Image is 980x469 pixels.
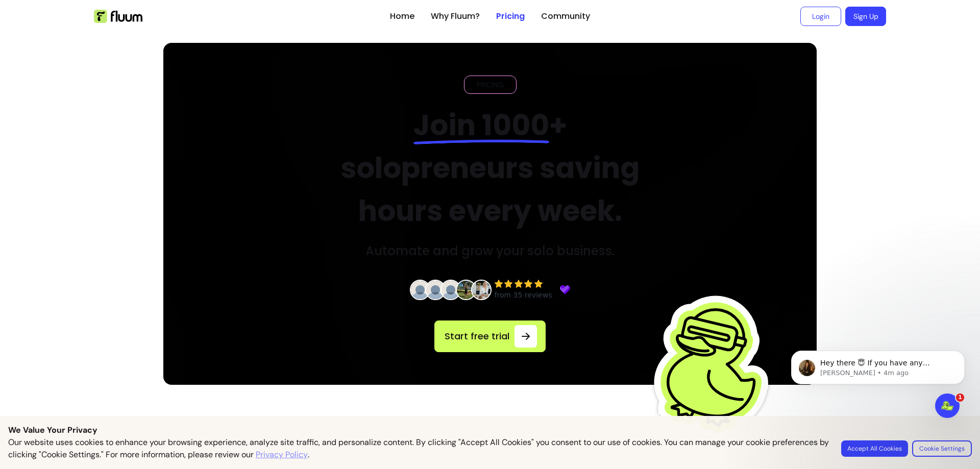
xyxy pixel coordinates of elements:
[651,278,778,456] img: Fluum Duck sticker
[94,10,142,23] img: Fluum Logo
[8,436,829,461] p: Our website uses cookies to enhance your browsing experience, analyze site traffic, and personali...
[443,329,510,343] span: Start free trial
[365,243,615,259] h3: Automate and grow your solo business.
[541,10,590,22] a: Community
[390,10,414,22] a: Home
[496,10,525,22] a: Pricing
[935,393,960,418] iframe: Intercom live chat
[912,440,972,457] button: Cookie Settings
[256,449,308,461] a: Privacy Policy
[800,7,841,26] a: Login
[845,7,886,26] a: Sign Up
[956,393,964,402] span: 1
[841,440,908,457] button: Accept All Cookies
[317,104,663,233] h2: + solopreneurs saving hours every week.
[434,320,546,352] a: Start free trial
[8,424,972,436] p: We Value Your Privacy
[413,105,549,145] span: Join 1000
[776,329,980,441] iframe: Intercom notifications message
[431,10,480,22] a: Why Fluum?
[473,80,508,90] span: PRICING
